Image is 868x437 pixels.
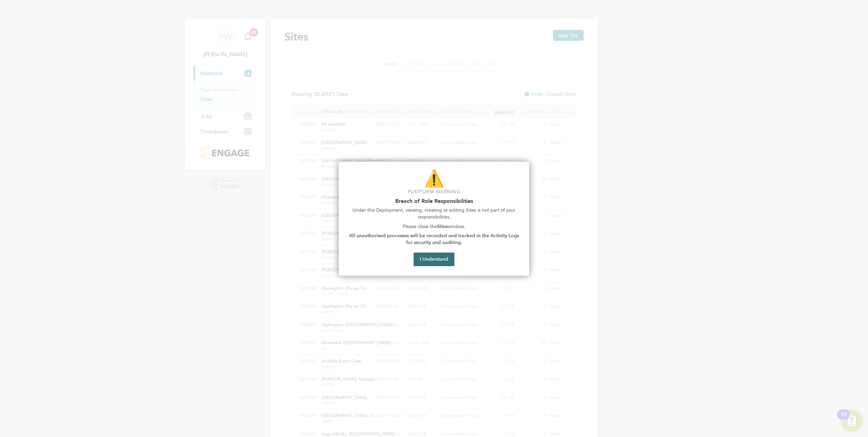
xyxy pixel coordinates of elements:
[437,224,448,229] strong: Sites
[347,167,521,190] p: ⚠️
[349,233,520,245] strong: All unauthorised processes will be recorded and tracked in the Activity Logs for security and aud...
[414,253,454,266] button: Yes, I've been Approved
[347,207,521,220] p: Under this Deployment, viewing, creating or editing Sites is not part of your responsibilities.
[403,224,437,229] span: Please close the
[347,189,521,195] p: Platform Warning
[448,224,465,229] span: window.
[339,162,529,276] div: Breach of Deployment Warning
[347,198,521,204] h2: Breach of Role Responsibilities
